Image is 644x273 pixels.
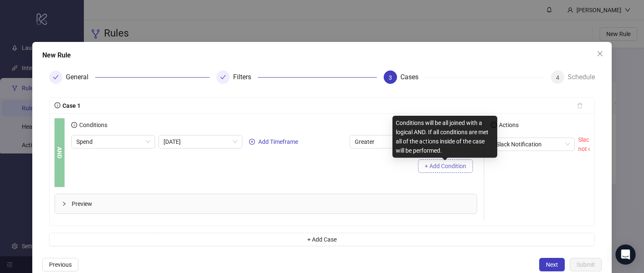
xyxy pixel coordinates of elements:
[42,50,602,60] div: New Rule
[578,136,627,152] span: Slack integration is not connected.
[425,163,466,169] span: + Add Condition
[593,47,607,60] button: Close
[258,138,298,145] span: Add Timeframe
[55,194,477,213] div: Preview
[568,70,595,84] div: Schedule
[72,199,470,208] span: Preview
[76,135,150,148] span: Spend
[77,122,107,128] span: Conditions
[546,261,558,268] span: Next
[49,261,72,268] span: Previous
[400,70,425,84] div: Cases
[164,135,237,148] span: Today
[389,74,392,81] span: 3
[615,244,636,265] div: Open Intercom Messenger
[570,258,602,271] button: Submit
[496,138,570,151] span: Slack Notification
[570,99,589,112] button: delete
[220,74,226,80] span: check
[66,70,95,84] div: General
[49,233,595,246] button: + Add Case
[418,159,473,173] button: + Add Condition
[597,50,603,57] span: close
[60,102,80,109] span: Case 1
[307,236,337,243] span: + Add Case
[246,137,301,147] button: Add Timeframe
[355,135,408,148] span: Greater
[497,122,519,128] span: Actions
[249,139,255,145] span: plus-circle
[55,147,64,159] b: AND
[556,74,559,81] span: 4
[42,258,78,271] button: Previous
[55,102,60,108] span: info-circle
[233,70,258,84] div: Filters
[62,201,67,206] span: collapsed
[539,258,565,271] button: Next
[392,116,497,158] div: Conditions will be all joined with a logical AND. If all conditions are met all of the actions in...
[71,122,77,128] span: info-circle
[53,74,59,80] span: check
